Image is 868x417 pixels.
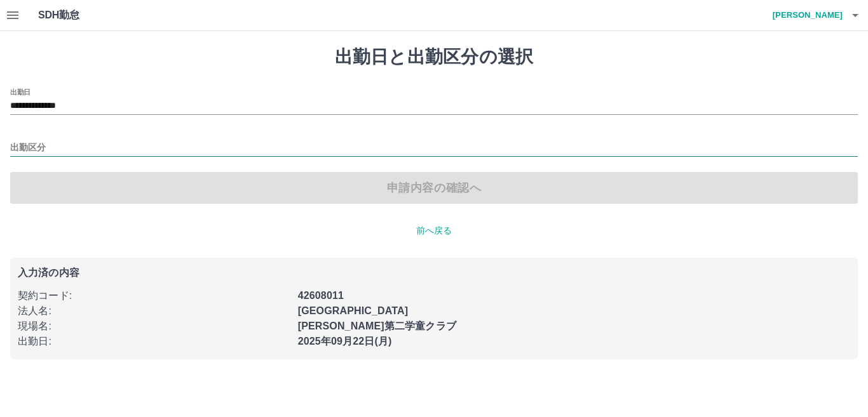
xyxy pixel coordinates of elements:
[298,305,409,316] b: [GEOGRAPHIC_DATA]
[298,290,344,301] b: 42608011
[10,87,31,96] label: 出勤日
[18,334,290,349] p: 出勤日 :
[18,303,290,319] p: 法人名 :
[18,288,290,303] p: 契約コード :
[10,46,858,68] h1: 出勤日と出勤区分の選択
[298,336,392,347] b: 2025年09月22日(月)
[18,268,850,278] p: 入力済の内容
[18,319,290,334] p: 現場名 :
[10,224,858,237] p: 前へ戻る
[298,321,456,331] b: [PERSON_NAME]第二学童クラブ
